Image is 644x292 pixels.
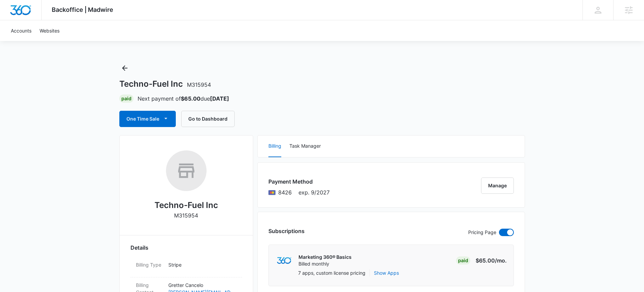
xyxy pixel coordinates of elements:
p: Pricing Page [468,229,496,236]
div: Paid [119,95,134,103]
img: marketing360Logo [277,257,291,264]
span: M315954 [187,81,211,88]
h3: Payment Method [268,178,330,186]
button: Billing [268,135,281,157]
dt: Billing Type [136,261,163,268]
h2: Techno-Fuel Inc [154,199,218,211]
p: 7 apps, custom license pricing [298,269,365,276]
p: Billed monthly [299,260,352,267]
strong: [DATE] [210,95,229,102]
button: Go to Dashboard [181,111,235,127]
strong: $65.00 [181,95,200,102]
span: /mo. [495,257,507,264]
h1: Techno-Fuel Inc [119,79,211,89]
span: Details [130,244,148,252]
p: Stripe [168,261,237,268]
a: Accounts [7,20,35,41]
div: Paid [456,256,470,265]
p: $65.00 [475,256,507,265]
span: Mastercard ending with [278,188,292,196]
p: Next payment of due [138,95,229,103]
button: Task Manager [289,135,321,157]
button: Show Apps [374,269,399,276]
a: Websites [35,20,64,41]
button: Back [119,63,130,74]
button: One Time Sale [119,111,176,127]
p: Marketing 360® Basics [299,254,352,260]
div: Billing TypeStripe [130,257,242,277]
p: Gretter Cancelo [168,281,237,289]
span: Backoffice | Madwire [52,6,113,13]
p: M315954 [174,211,198,220]
button: Manage [481,178,514,194]
span: exp. 9/2027 [299,188,330,196]
h3: Subscriptions [268,227,305,235]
